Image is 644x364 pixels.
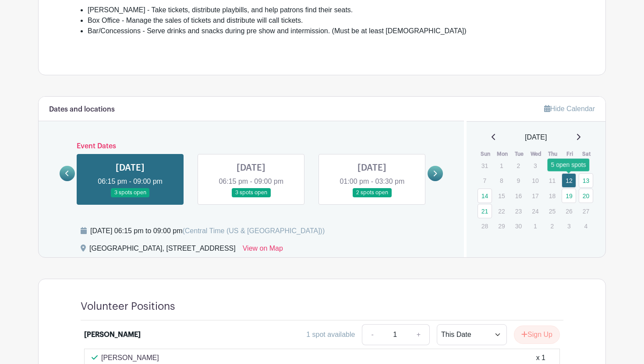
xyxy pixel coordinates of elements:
[306,329,355,340] div: 1 spot available
[528,204,542,218] p: 24
[182,227,325,234] span: (Central Time (US & [GEOGRAPHIC_DATA]))
[514,325,560,344] button: Sign Up
[562,219,576,233] p: 3
[478,219,492,233] p: 28
[90,226,325,236] div: [DATE] 06:15 pm to 09:00 pm
[511,159,526,172] p: 2
[478,204,492,218] a: 21
[528,189,542,203] p: 17
[562,173,576,188] a: 12
[545,219,559,233] p: 2
[579,204,593,218] p: 27
[545,150,562,158] th: Thu
[511,189,526,203] p: 16
[511,204,526,218] p: 23
[525,132,547,143] span: [DATE]
[528,174,542,187] p: 10
[527,150,545,158] th: Wed
[561,150,578,158] th: Fri
[578,150,595,158] th: Sat
[81,300,175,313] h4: Volunteer Positions
[494,174,509,187] p: 8
[101,353,159,363] p: [PERSON_NAME]
[579,219,593,233] p: 4
[494,189,509,203] p: 15
[545,174,559,187] p: 11
[494,159,509,172] p: 1
[494,219,509,233] p: 29
[511,174,526,187] p: 9
[477,150,494,158] th: Sun
[89,243,236,257] div: [GEOGRAPHIC_DATA], [STREET_ADDRESS]
[545,189,559,203] p: 18
[545,204,559,218] p: 25
[544,105,595,112] a: Hide Calendar
[478,174,492,187] p: 7
[494,150,511,158] th: Mon
[75,142,428,150] h6: Event Dates
[494,204,509,218] p: 22
[511,219,526,233] p: 30
[88,15,563,26] li: Box Office - Manage the sales of tickets and distribute will call tickets.
[408,324,430,345] a: +
[88,26,563,36] li: Bar/Concessions - Serve drinks and snacks during pre show and intermission. (Must be at least [DE...
[84,329,141,340] div: [PERSON_NAME]
[562,189,576,203] a: 19
[478,189,492,203] a: 14
[536,353,545,363] div: x 1
[511,150,528,158] th: Tue
[49,105,115,114] h6: Dates and locations
[528,219,542,233] p: 1
[548,158,590,171] div: 5 open spots
[362,324,382,345] a: -
[88,5,563,15] li: [PERSON_NAME] - Take tickets, distribute playbills, and help patrons find their seats.
[562,204,576,218] p: 26
[579,173,593,188] a: 13
[579,189,593,203] a: 20
[478,159,492,172] p: 31
[545,159,559,172] p: 4
[528,159,542,172] p: 3
[243,243,283,257] a: View on Map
